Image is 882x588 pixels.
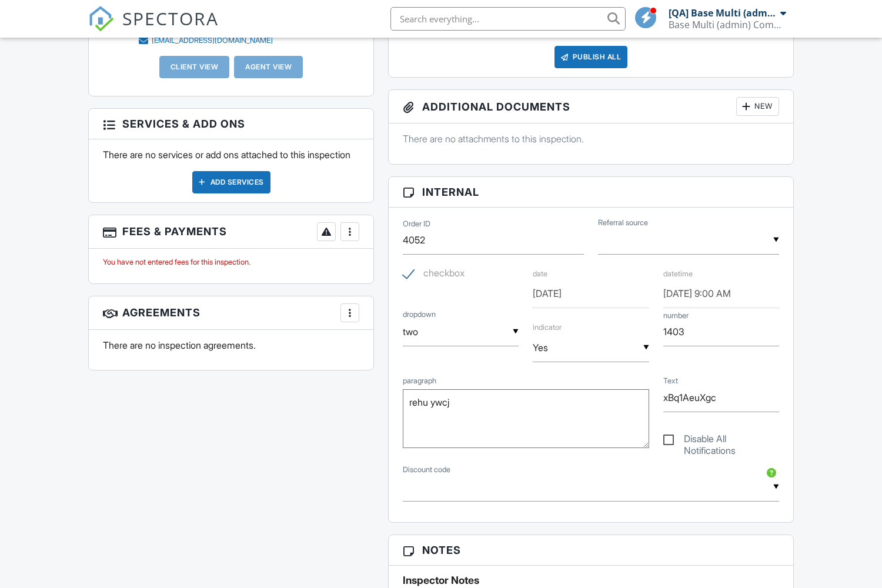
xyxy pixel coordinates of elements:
textarea: paragraph [403,389,649,448]
label: date [533,269,547,278]
div: Base Multi (admin) Company [669,19,786,31]
label: Text [663,376,678,386]
a: SPECTORA [88,16,219,41]
label: number [663,310,689,321]
label: indicator [533,308,649,332]
input: Text [663,383,779,412]
p: There are no inspection agreements. [103,339,359,352]
img: The Best Home Inspection Software - Spectora [88,6,114,32]
label: datetime [663,269,693,278]
label: checkbox [403,268,465,282]
div: There are no services or add ons attached to this inspection [89,139,373,202]
label: paragraph [403,376,436,386]
label: dropdown [403,309,436,320]
p: There are no attachments to this inspection. [403,132,779,145]
h3: Fees & Payments [89,215,373,249]
input: number [663,318,779,346]
input: Search everything... [390,7,626,31]
h3: Agreements [89,296,373,330]
input: Select Date and Time [663,279,779,308]
h3: Internal [389,177,793,208]
h3: Services & Add ons [89,109,373,139]
h5: Inspector Notes [403,574,779,586]
div: Publish All [554,46,628,68]
h3: Notes [389,535,793,566]
div: [QA] Base Multi (admin) [669,7,777,19]
input: Select Date [533,279,649,308]
label: Disable All Notifications [663,433,779,448]
span: SPECTORA [122,6,219,31]
label: Discount code [403,465,450,475]
div: Add Services [192,171,270,193]
label: Referral source [598,218,648,228]
div: New [736,97,779,116]
div: You have not entered fees for this inspection. [103,258,359,267]
h3: Additional Documents [389,90,793,123]
label: Order ID [403,218,430,229]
